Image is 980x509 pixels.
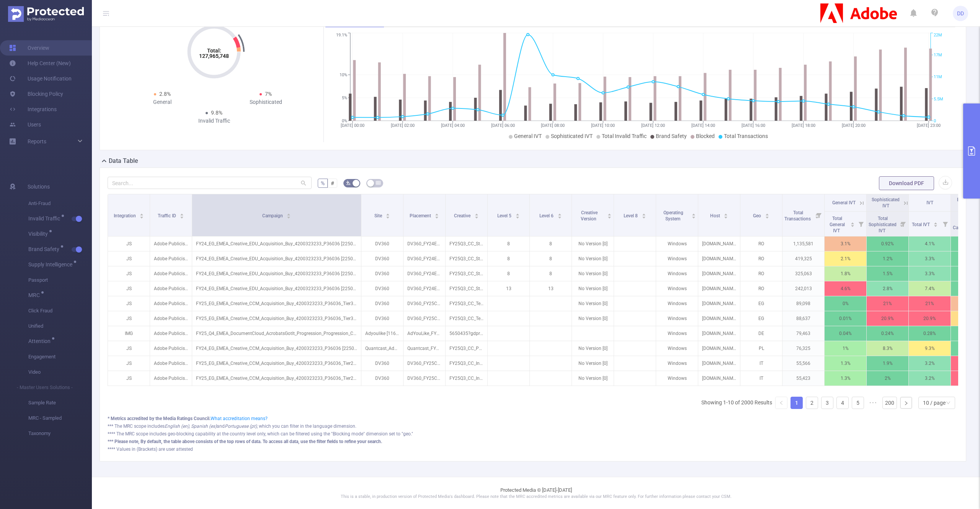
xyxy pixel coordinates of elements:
[624,213,639,218] span: Level 8
[530,281,572,296] p: 13
[9,86,63,102] a: Blocking Policy
[867,356,908,371] p: 1.9%
[28,292,42,298] span: MRC
[28,262,75,267] span: Supply Intelligence
[214,98,317,106] div: Sophisticated
[435,215,439,218] i: icon: caret-down
[867,397,879,409] li: Next 5 Pages
[287,212,291,215] i: icon: caret-up
[139,212,144,217] div: Sort
[572,251,614,266] p: No Version [0]
[740,281,782,296] p: RO
[782,251,824,266] p: 419,325
[114,213,137,218] span: Integration
[656,236,698,251] p: Windows
[782,326,824,341] p: 79,463
[825,341,866,356] p: 1%
[909,356,951,371] p: 3.2%
[403,236,445,251] p: DV360_FY24EDU_PSP_AudEx_RO_DSK_BAN_300x250 [7939733]
[740,296,782,311] p: EG
[698,296,740,311] p: [DOMAIN_NAME]
[150,341,192,356] p: Adobe Publicis Emea Tier 1 [27133]
[28,303,92,319] span: Click Fraud
[740,236,782,251] p: RO
[656,251,698,266] p: Windows
[779,401,784,405] i: icon: left
[435,212,439,215] i: icon: caret-up
[446,296,487,311] p: FY25Q3_CC_Team_CCPro_eg_en_GrowYourBusiness_ST_728x90_NA_NA.gif [5552042]
[109,156,138,166] h2: Data Table
[515,212,520,217] div: Sort
[28,395,92,410] span: Sample Rate
[446,326,487,341] p: 5650435?gdpr=1
[656,311,698,326] p: Windows
[557,215,562,218] i: icon: caret-down
[374,213,383,218] span: Site
[150,311,192,326] p: Adobe Publicis Emea Tier 3 [34289]
[403,251,445,266] p: DV360_FY24EDU_PSP_AudEx_RO_DSK_BAN_300x600 [7939734]
[782,281,824,296] p: 242,013
[698,281,740,296] p: [DOMAIN_NAME]
[111,98,214,106] div: General
[753,213,762,218] span: Geo
[108,281,150,296] p: JS
[446,341,487,356] p: FY25Q3_CC_Photography_Photoshop_pl_pl_AdobeMaxApr2025-AdjustColors_ST_300x250_AdjustColors_Releas...
[286,212,291,217] div: Sort
[376,181,381,185] i: icon: table
[825,356,866,371] p: 1.3%
[642,212,646,217] div: Sort
[836,397,849,409] li: 4
[192,296,361,311] p: FY25_EG_EMEA_Creative_CCM_Acquisition_Buy_4200323233_P36036_Tier3 [271670]
[150,236,192,251] p: Adobe Publicis Emea Tier 1 [27133]
[851,224,855,226] i: icon: caret-down
[28,338,53,344] span: Attention
[361,236,403,251] p: DV360
[361,341,403,356] p: Quantcast_AdobeDyn
[940,212,951,236] i: Filter menu
[572,296,614,311] p: No Version [0]
[909,281,951,296] p: 7.4%
[9,56,71,71] a: Help Center (New)
[557,212,562,217] div: Sort
[28,246,62,252] span: Brand Safety
[108,326,150,341] p: IMG
[403,281,445,296] p: DV360_FY24EDU_PSP_AudEx_RO_DSK_BAN_300x250 [7939733]
[946,401,951,406] i: icon: down
[262,213,284,218] span: Campaign
[830,216,845,233] span: Total General IVT
[765,212,769,217] div: Sort
[900,397,912,409] li: Next Page
[856,212,866,236] i: Filter menu
[710,213,721,218] span: Host
[491,123,514,128] tspan: [DATE] 06:00
[933,221,938,226] div: Sort
[784,210,812,222] span: Total Transactions
[850,221,855,226] div: Sort
[28,365,92,380] span: Video
[403,356,445,371] p: DV360_FY25CC_BEH_Ai-InMarket_IT_DSK_BAN_728x90_NA_NA_ROI_NA [9331316]
[342,118,347,123] tspan: 0%
[342,95,347,100] tspan: 5%
[361,311,403,326] p: DV360
[446,356,487,371] p: FY25Q3_CC_Individual_Illustrator_IT_IT_AdobeMaxApr2025-GenerativeShapeFill_ST_728x90_GenShapeFill...
[361,266,403,281] p: DV360
[740,341,782,356] p: PL
[28,216,63,221] span: Invalid Traffic
[386,212,390,215] i: icon: caret-up
[331,180,334,186] span: #
[515,215,519,218] i: icon: caret-down
[691,212,696,217] div: Sort
[912,222,931,227] span: Total IVT
[782,236,824,251] p: 1,135,581
[909,251,951,266] p: 3.3%
[150,356,192,371] p: Adobe Publicis Emea Tier 2 [34288]
[926,200,933,205] span: IVT
[852,397,864,409] a: 5
[923,397,946,409] div: 10 / page
[782,356,824,371] p: 55,566
[692,215,696,218] i: icon: caret-down
[656,133,687,139] span: Brand Safety
[385,212,390,217] div: Sort
[837,397,848,409] a: 4
[108,236,150,251] p: JS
